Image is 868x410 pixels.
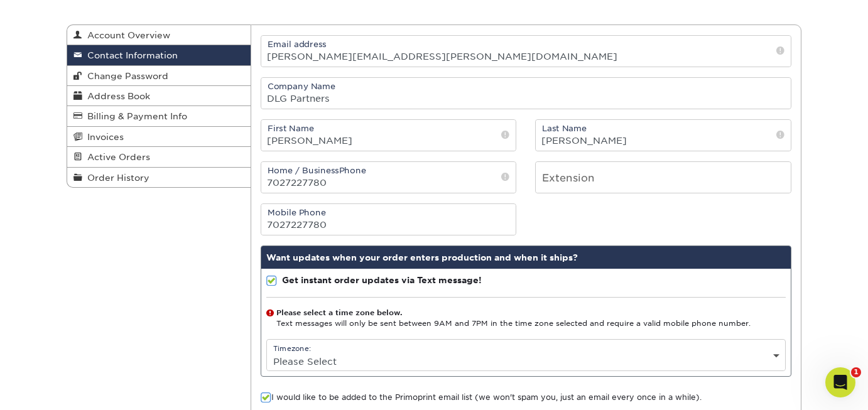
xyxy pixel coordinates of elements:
span: Order History [82,173,149,183]
iframe: Intercom live chat [825,367,855,397]
div: Text messages will only be sent between 9AM and 7PM in the time zone selected and require a valid... [266,308,786,330]
a: Contact Information [67,45,251,65]
span: Account Overview [82,30,170,40]
strong: Get instant order updates via Text message! [282,275,482,285]
span: 1 [851,367,861,377]
span: Change Password [82,71,168,81]
span: Active Orders [82,152,150,162]
div: Want updates when your order enters production and when it ships? [261,246,791,269]
a: Invoices [67,127,251,147]
span: Address Book [82,91,150,101]
span: Invoices [82,132,124,142]
a: Change Password [67,66,251,86]
a: Active Orders [67,147,251,167]
span: Billing & Payment Info [82,111,187,121]
span: Contact Information [82,50,178,60]
strong: Please select a time zone below. [276,308,402,317]
label: I would like to be added to the Primoprint email list (we won't spam you, just an email every onc... [261,392,702,404]
a: Billing & Payment Info [67,106,251,126]
a: Address Book [67,86,251,106]
a: Order History [67,168,251,187]
a: Account Overview [67,25,251,45]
